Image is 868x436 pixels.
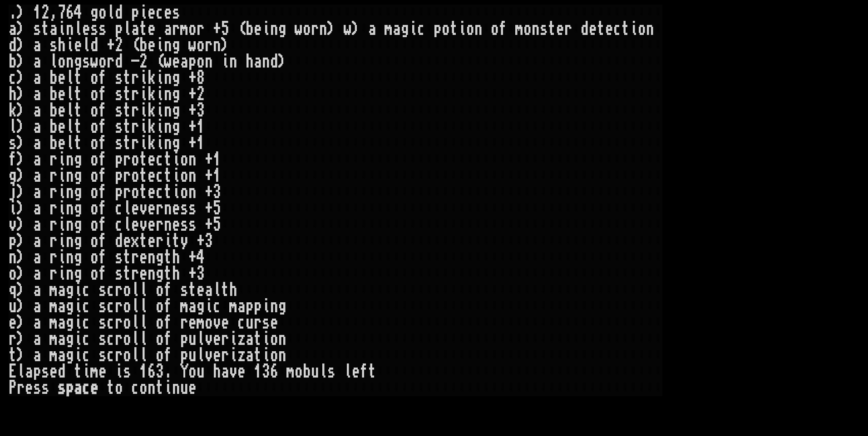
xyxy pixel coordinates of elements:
div: + [188,102,197,119]
div: o [188,21,197,37]
div: i [139,70,148,86]
div: + [188,70,197,86]
div: t [450,21,458,37]
div: ) [17,102,25,119]
div: e [74,37,82,53]
div: o [180,184,188,200]
div: l [82,37,90,53]
div: p [434,21,442,37]
div: o [58,53,66,70]
div: e [589,21,597,37]
div: k [148,86,156,102]
div: 2 [41,5,49,21]
div: a [33,151,41,168]
div: a [33,184,41,200]
div: i [139,119,148,135]
div: o [303,21,311,37]
div: 3 [213,184,221,200]
div: p [115,21,123,37]
div: o [442,21,450,37]
div: i [156,70,164,86]
div: i [156,37,164,53]
div: g [74,53,82,70]
div: d [115,53,123,70]
div: k [148,119,156,135]
div: n [532,21,540,37]
div: i [172,151,180,168]
div: c [613,21,621,37]
div: t [164,151,172,168]
div: c [417,21,425,37]
div: i [156,135,164,151]
div: a [33,119,41,135]
div: 2 [115,37,123,53]
div: 3 [197,102,205,119]
div: l [9,119,17,135]
div: e [148,37,156,53]
div: n [213,37,221,53]
div: r [131,102,139,119]
div: o [90,86,99,102]
div: ) [17,151,25,168]
div: s [115,102,123,119]
div: e [148,168,156,184]
div: g [278,21,286,37]
div: g [172,70,180,86]
div: w [344,21,352,37]
div: w [188,37,197,53]
div: o [131,168,139,184]
div: d [115,5,123,21]
div: ) [327,21,335,37]
div: g [172,135,180,151]
div: ( [131,37,139,53]
div: n [66,184,74,200]
div: l [107,5,115,21]
div: 5 [221,21,229,37]
div: g [74,168,82,184]
div: d [90,37,99,53]
div: n [188,168,197,184]
div: n [66,151,74,168]
div: ) [17,119,25,135]
div: + [188,119,197,135]
div: b [49,119,58,135]
div: o [180,151,188,168]
div: g [90,5,99,21]
div: n [164,70,172,86]
div: g [172,37,180,53]
div: e [148,151,156,168]
div: n [474,21,483,37]
div: i [221,53,229,70]
div: o [197,37,205,53]
div: r [123,151,131,168]
div: t [621,21,630,37]
div: o [90,168,99,184]
div: t [41,21,49,37]
div: + [188,86,197,102]
div: e [58,70,66,86]
div: l [66,119,74,135]
div: + [205,168,213,184]
div: r [49,200,58,217]
div: o [131,184,139,200]
div: a [131,21,139,37]
div: n [646,21,654,37]
div: m [515,21,523,37]
div: p [115,184,123,200]
div: j [9,184,17,200]
div: o [99,5,107,21]
div: f [99,70,107,86]
div: t [164,168,172,184]
div: i [139,86,148,102]
div: a [368,21,376,37]
div: l [123,21,131,37]
div: r [131,119,139,135]
div: e [58,135,66,151]
div: a [254,53,262,70]
div: r [49,184,58,200]
div: i [58,184,66,200]
div: c [9,70,17,86]
div: a [33,53,41,70]
div: w [295,21,303,37]
div: t [548,21,556,37]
